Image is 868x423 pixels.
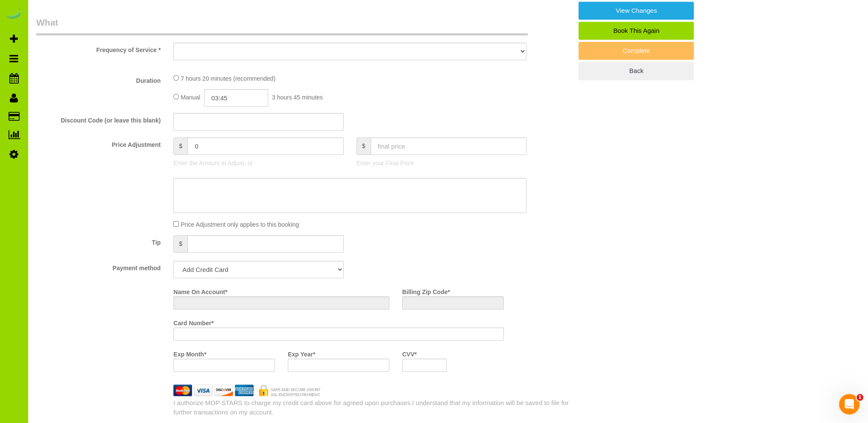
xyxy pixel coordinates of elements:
[167,398,579,417] div: I authorize MOP STARS to charge my credit card above for agreed upon purchases.
[30,235,167,247] label: Tip
[288,347,315,359] label: Exp Year
[402,285,450,296] label: Billing Zip Code
[839,394,859,414] iframe: Intercom live chat
[272,94,323,101] span: 3 hours 45 minutes
[36,16,528,35] legend: What
[30,73,167,85] label: Duration
[173,159,343,167] p: Enter the Amount to Adjust, or
[30,137,167,149] label: Price Adjustment
[173,347,206,359] label: Exp Month
[856,394,863,401] span: 1
[357,159,526,167] p: Enter your Final Price
[181,94,200,101] span: Manual
[5,9,22,20] img: Automaid Logo
[579,62,694,80] a: Back
[371,137,527,155] input: final price
[357,137,371,155] span: $
[173,235,187,253] span: $
[173,285,227,296] label: Name On Account
[173,137,187,155] span: $
[181,221,299,228] span: Price Adjustment only applies to this booking
[181,75,275,82] span: 7 hours 20 minutes (recommended)
[167,385,327,396] img: credit cards
[579,22,694,40] a: Book This Again
[30,113,167,125] label: Discount Code (or leave this blank)
[30,261,167,272] label: Payment method
[173,316,213,327] label: Card Number
[579,2,694,20] a: View Changes
[173,399,569,415] span: I understand that my information will be saved to file for further transactions on my account.
[30,43,167,54] label: Frequency of Service *
[402,347,417,359] label: CVV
